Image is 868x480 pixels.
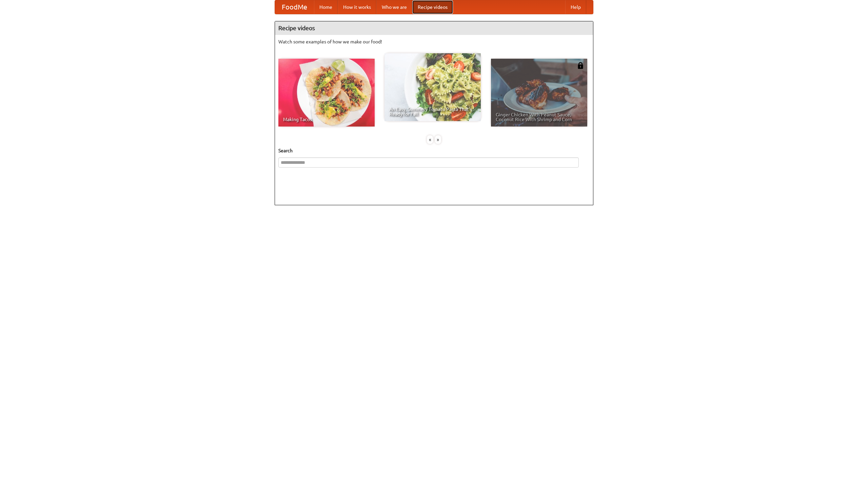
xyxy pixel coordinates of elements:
a: How it works [338,0,376,14]
a: Help [565,0,586,14]
p: Watch some examples of how we make our food! [278,38,590,45]
a: Who we are [376,0,412,14]
span: An Easy, Summery Tomato Pasta That's Ready for Fall [389,107,476,116]
a: An Easy, Summery Tomato Pasta That's Ready for Fall [384,53,481,121]
div: » [435,135,441,144]
a: Home [314,0,338,14]
h5: Search [278,147,590,154]
a: Recipe videos [412,0,453,14]
a: FoodMe [275,0,314,14]
span: Making Tacos [283,117,370,122]
div: « [427,135,433,144]
a: Making Tacos [278,59,375,127]
img: 483408.png [577,62,584,69]
h4: Recipe videos [275,21,593,35]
